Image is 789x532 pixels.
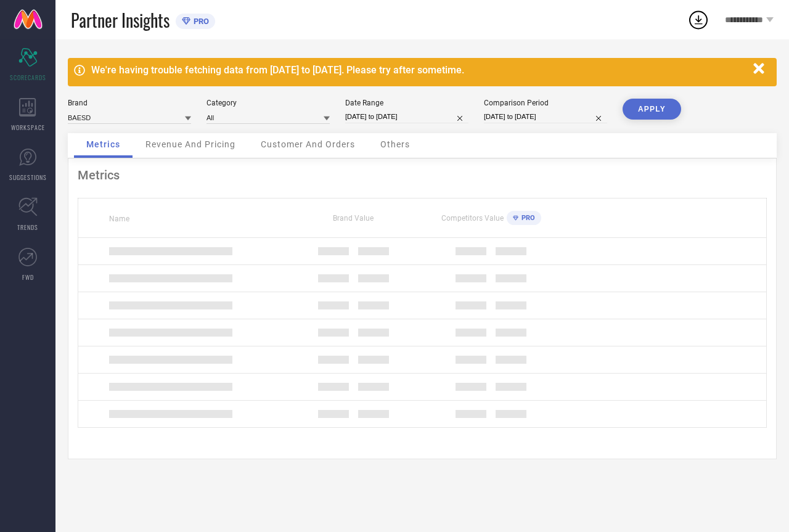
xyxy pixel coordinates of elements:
[484,110,607,123] input: Select comparison period
[190,17,209,26] span: PRO
[345,99,468,107] div: Date Range
[10,73,46,82] span: SCORECARDS
[9,173,47,182] span: SUGGESTIONS
[261,139,355,149] span: Customer And Orders
[68,99,191,107] div: Brand
[687,9,709,31] div: Open download list
[109,215,129,223] span: Name
[484,99,607,107] div: Comparison Period
[441,214,504,223] span: Competitors Value
[11,123,45,132] span: WORKSPACE
[22,272,34,282] span: FWD
[17,223,38,232] span: TRENDS
[380,139,410,149] span: Others
[623,99,681,120] button: APPLY
[86,139,120,149] span: Metrics
[206,99,330,107] div: Category
[78,168,767,182] div: Metrics
[333,214,374,223] span: Brand Value
[145,139,235,149] span: Revenue And Pricing
[345,110,468,123] input: Select date range
[71,7,170,33] span: Partner Insights
[518,214,535,222] span: PRO
[91,64,747,76] div: We're having trouble fetching data from [DATE] to [DATE]. Please try after sometime.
